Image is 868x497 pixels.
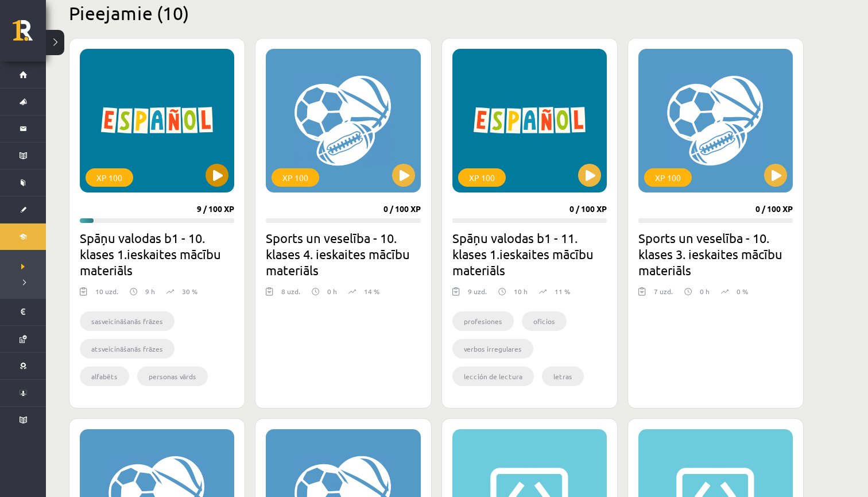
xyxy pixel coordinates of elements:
div: 7 uzd. [654,286,673,303]
li: atsveicināšanās frāzes [80,339,175,359]
div: 10 uzd. [95,286,118,303]
p: 0 % [737,286,748,296]
li: letras [542,367,584,386]
p: 9 h [145,286,155,296]
div: XP 100 [458,168,506,187]
p: 11 % [555,286,570,296]
h2: Spāņu valodas b1 - 11. klases 1.ieskaites mācību materiāls [452,230,607,278]
p: 30 % [182,286,197,296]
h2: Spāņu valodas b1 - 10. klases 1.ieskaites mācību materiāls [80,230,234,278]
div: 8 uzd. [281,286,300,303]
li: oficios [522,311,567,331]
li: verbos irregulares [452,339,533,359]
div: XP 100 [272,168,319,187]
a: Rīgas 1. Tālmācības vidusskola [13,20,46,49]
li: lección de lectura [452,367,534,386]
div: 9 uzd. [468,286,487,303]
li: profesiones [452,311,514,331]
p: 10 h [514,286,528,296]
p: 14 % [364,286,379,296]
p: 0 h [700,286,710,296]
li: personas vārds [137,367,208,386]
p: 0 h [327,286,337,296]
div: XP 100 [86,168,133,187]
div: XP 100 [644,168,692,187]
h2: Sports un veselība - 10. klases 4. ieskaites mācību materiāls [266,230,420,278]
h2: Sports un veselība - 10. klases 3. ieskaites mācību materiāls [638,230,793,278]
li: alfabēts [80,367,129,386]
h2: Pieejamie (10) [69,2,804,24]
li: sasveicināšanās frāzes [80,311,175,331]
